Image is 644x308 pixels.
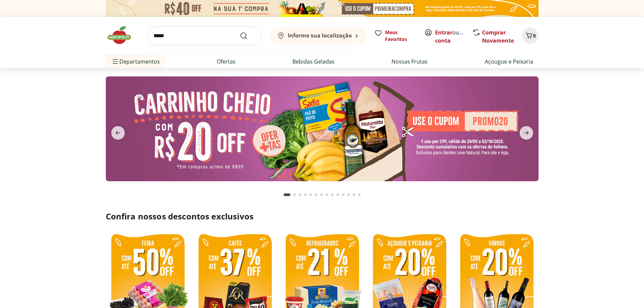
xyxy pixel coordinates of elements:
[319,187,324,203] button: Go to page 7 from fs-carousel
[522,28,539,44] button: Carrinho
[217,57,236,66] a: Ofertas
[308,187,313,203] button: Go to page 5 from fs-carousel
[335,187,340,203] button: Go to page 10 from fs-carousel
[148,26,261,45] input: search
[106,76,539,181] img: cupom
[106,25,140,45] img: Hortifruti
[435,28,465,45] span: ou
[357,187,362,203] button: Go to page 14 from fs-carousel
[385,29,416,43] span: Meus Favoritos
[240,32,256,40] button: Submit Search
[374,29,416,43] a: Meus Favoritos
[391,57,428,66] a: Nossas Frutas
[351,187,357,203] button: Go to page 13 from fs-carousel
[514,126,539,140] button: next
[340,187,346,203] button: Go to page 11 from fs-carousel
[346,187,351,203] button: Go to page 12 from fs-carousel
[111,53,119,70] button: Menu
[106,126,130,140] button: previous
[297,187,303,203] button: Go to page 3 from fs-carousel
[292,187,297,203] button: Go to page 2 from fs-carousel
[435,29,472,44] a: Criar conta
[533,32,536,39] span: 0
[303,187,308,203] button: Go to page 4 from fs-carousel
[106,211,539,222] h2: Confira nossos descontos exclusivos
[292,57,335,66] a: Bebidas Geladas
[288,32,352,39] b: Informe sua localização
[485,57,533,66] a: Açougue e Peixaria
[282,187,292,203] button: Current page from fs-carousel
[269,26,366,45] button: Informe sua localização
[313,187,319,203] button: Go to page 6 from fs-carousel
[482,29,514,44] a: Comprar Novamente
[435,29,452,36] a: Entrar
[330,187,335,203] button: Go to page 9 from fs-carousel
[111,53,160,70] span: Departamentos
[324,187,330,203] button: Go to page 8 from fs-carousel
